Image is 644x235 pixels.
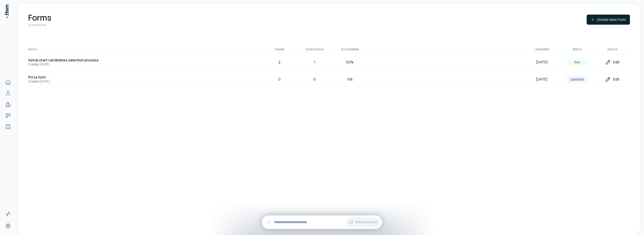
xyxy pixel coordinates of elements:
[297,47,332,51] div: Submissions
[524,76,559,82] div: [DATE]
[3,88,13,98] a: People
[587,15,630,25] button: Create New Form
[28,47,105,51] div: Forms
[297,59,332,65] div: 1
[3,77,13,87] a: Home
[262,76,297,82] div: 0
[297,76,332,82] div: 0
[262,47,297,51] div: Viewed
[595,59,630,65] div: Edit
[524,47,559,51] div: Last edited
[332,47,368,51] div: % Completed
[567,75,587,83] div: paused
[4,4,9,18] img: Item Brain Logo
[567,58,587,66] div: live
[28,62,105,66] p: Created: [DATE]
[332,76,368,82] div: 0 %
[524,59,559,65] div: [DATE]
[28,23,51,27] p: 1 Active forms
[595,47,630,51] div: Actions
[346,217,380,227] button: Continue Chat
[28,12,51,23] h1: Forms
[332,59,368,65] div: 50 %
[262,215,382,229] div: Continue Chat
[28,75,105,80] h5: Pizza form
[28,80,105,84] p: Created: [DATE]
[3,122,13,132] a: Agents
[595,76,630,82] div: Edit
[3,110,13,121] a: Deals
[28,58,105,62] h5: Astral chart candidates selection process
[3,209,13,219] a: Activity
[262,59,297,65] div: 2
[559,47,595,51] div: Status
[3,221,13,231] a: Settings
[355,220,377,224] span: Continue Chat
[3,99,13,109] a: Companies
